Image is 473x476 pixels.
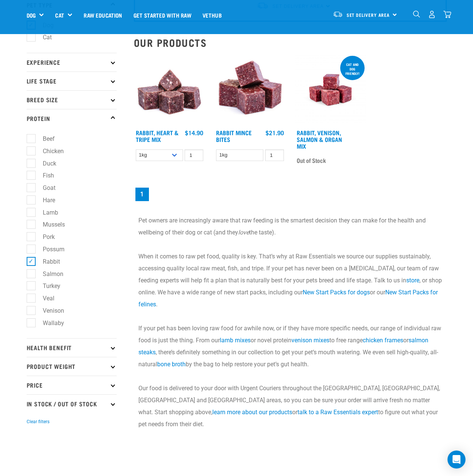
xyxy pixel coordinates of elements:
nav: pagination [134,186,447,203]
label: Hare [31,195,58,205]
p: Pet owners are increasingly aware that raw feeding is the smartest decision they can make for the... [138,215,442,239]
a: bone broth [157,361,186,368]
a: Page 1 [135,188,149,201]
h2: Our Products [134,37,447,48]
span: Set Delivery Area [347,14,390,16]
label: Wallaby [31,318,67,328]
div: Cat and dog friendly! [340,59,365,79]
p: Health Benefit [27,338,117,357]
input: 1 [265,149,284,161]
label: Salmon [31,269,66,279]
label: Rabbit [31,257,63,266]
input: 1 [185,149,203,161]
img: home-icon@2x.png [443,10,451,18]
p: When it comes to raw pet food, quality is key. That’s why at Raw Essentials we source our supplie... [138,251,442,310]
a: Get started with Raw [128,0,197,30]
p: Breed Size [27,90,117,109]
a: Raw Education [78,0,128,30]
label: Chicken [31,146,67,156]
a: Rabbit Mince Bites [216,131,252,141]
a: New Start Packs for dogs [303,289,370,296]
label: Turkey [31,281,63,291]
a: Rabbit, Heart & Tripe Mix [136,131,179,141]
span: Out of Stock [297,155,326,166]
a: New Start Packs for felines [138,289,438,308]
a: Dog [27,11,36,20]
a: Cat [55,11,64,20]
label: Fish [31,171,57,180]
button: Clear filters [27,418,50,425]
div: $21.90 [266,129,284,136]
a: chicken frames [363,337,403,344]
label: Pork [31,232,58,242]
div: Open Intercom Messenger [447,451,465,469]
p: Protein [27,109,117,128]
label: Veal [31,294,57,303]
a: Rabbit, Venison, Salmon & Organ Mix [297,131,342,148]
p: Experience [27,53,117,72]
label: Goat [31,183,59,192]
em: love [238,229,249,236]
img: Rabbit Venison Salmon Organ 1688 [295,54,366,126]
label: Possum [31,245,68,254]
a: venison mixes [291,337,329,344]
label: Lamb [31,208,61,217]
p: Life Stage [27,72,117,90]
img: 1175 Rabbit Heart Tripe Mix 01 [134,54,206,126]
p: Product Weight [27,357,117,376]
label: Cat [31,33,55,42]
label: Mussels [31,220,68,229]
label: Duck [31,159,59,168]
div: $14.90 [185,129,203,136]
a: learn more about our products [212,409,292,416]
label: Beef [31,134,58,143]
img: van-moving.png [333,11,343,18]
p: If your pet has been loving raw food for awhile now, or if they have more specific needs, our ran... [138,322,442,370]
p: In Stock / Out Of Stock [27,394,117,413]
img: user.png [428,10,436,18]
a: store [406,277,419,284]
img: Whole Minced Rabbit Cubes 01 [214,54,286,126]
a: talk to a Raw Essentials expert [297,409,378,416]
a: Vethub [197,0,227,30]
p: Our food is delivered to your door with Urgent Couriers throughout the [GEOGRAPHIC_DATA], [GEOGRA... [138,382,442,430]
label: Venison [31,306,67,315]
img: home-icon-1@2x.png [413,10,420,18]
a: lamb mixes [220,337,251,344]
p: Price [27,376,117,394]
